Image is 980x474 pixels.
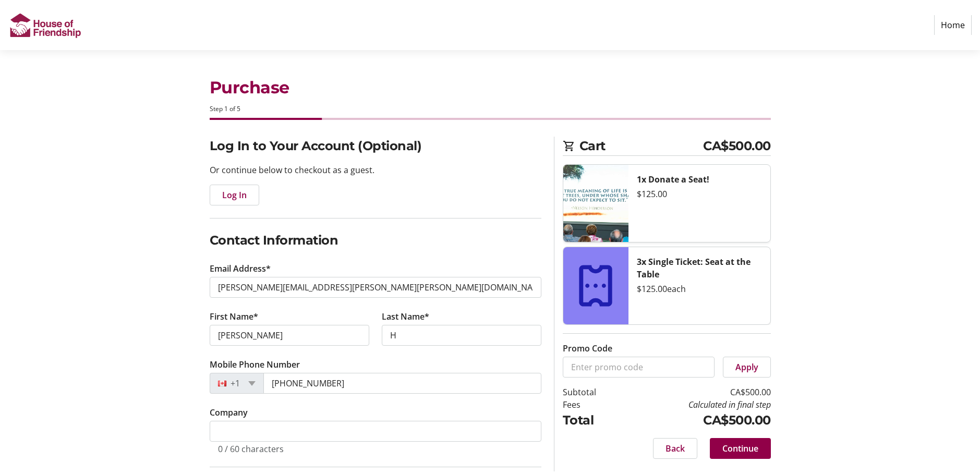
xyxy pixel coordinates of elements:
[210,185,259,205] button: Log In
[210,406,248,419] label: Company
[563,398,623,411] td: Fees
[222,189,247,201] span: Log In
[8,4,82,46] img: House of Friendship's Logo
[563,411,623,430] td: Total
[703,137,771,155] span: CA$500.00
[563,165,628,242] img: Donate a Seat!
[563,357,715,378] input: Enter promo code
[210,262,271,275] label: Email Address*
[637,188,762,200] div: $125.00
[722,442,758,455] span: Continue
[735,361,758,373] span: Apply
[623,398,771,411] td: Calculated in final step
[666,442,685,455] span: Back
[579,137,704,155] span: Cart
[563,342,612,355] label: Promo Code
[623,386,771,398] td: CA$500.00
[637,256,751,280] strong: 3x Single Ticket: Seat at the Table
[563,386,623,398] td: Subtotal
[263,373,541,394] input: (506) 234-5678
[623,411,771,430] td: CA$500.00
[653,438,697,459] button: Back
[934,15,972,35] a: Home
[210,358,300,371] label: Mobile Phone Number
[218,443,284,455] tr-character-limit: 0 / 60 characters
[210,164,541,176] p: Or continue below to checkout as a guest.
[210,231,541,250] h2: Contact Information
[210,104,771,114] div: Step 1 of 5
[382,310,429,323] label: Last Name*
[710,438,771,459] button: Continue
[637,174,709,185] strong: 1x Donate a Seat!
[210,75,771,100] h1: Purchase
[210,137,541,155] h2: Log In to Your Account (Optional)
[637,283,762,295] div: $125.00 each
[723,357,771,378] button: Apply
[210,310,258,323] label: First Name*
